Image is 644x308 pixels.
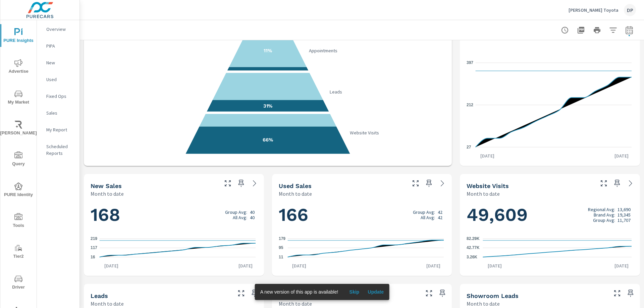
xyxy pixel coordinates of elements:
[91,203,257,226] h1: 168
[574,23,588,37] button: "Export Report to PDF"
[343,287,365,297] button: Skip
[625,288,636,299] span: Save this to your personalized report
[100,262,123,269] p: [DATE]
[91,182,122,189] h5: New Sales
[279,246,283,250] text: 95
[588,207,615,212] p: Regional Avg:
[437,288,448,299] span: Save this to your personalized report
[279,255,283,259] text: 11
[2,121,35,137] span: [PERSON_NAME]
[424,288,434,299] button: Make Fullscreen
[467,300,500,308] p: Month to date
[250,215,255,220] p: 40
[263,137,273,143] text: 66%
[467,145,471,149] text: 27
[483,262,506,269] p: [DATE]
[2,244,35,260] span: Tier2
[467,236,480,241] text: 82.29K
[260,289,338,295] span: A new version of this app is available!
[467,292,519,299] h5: Showroom Leads
[2,59,35,75] span: Advertise
[410,178,421,189] button: Make Fullscreen
[46,43,74,49] p: PIPA
[225,209,247,215] p: Group Avg:
[46,59,74,66] p: New
[91,190,124,198] p: Month to date
[233,215,247,220] p: All Avg:
[467,255,477,259] text: 3.26K
[309,48,337,54] text: Appointments
[279,203,445,226] h1: 166
[612,288,623,299] button: Make Fullscreen
[264,48,272,54] text: 11%
[365,287,386,297] button: Update
[37,58,79,68] div: New
[413,209,435,215] p: Group Avg:
[612,178,623,189] span: Save this to your personalized report
[234,262,257,269] p: [DATE]
[279,236,285,241] text: 179
[279,190,312,198] p: Month to date
[37,24,79,34] div: Overview
[46,76,74,83] p: Used
[279,182,312,189] h5: Used Sales
[91,236,97,241] text: 219
[467,190,500,198] p: Month to date
[610,152,633,159] p: [DATE]
[2,275,35,291] span: Driver
[236,288,247,299] button: Make Fullscreen
[2,28,35,45] span: PURE Insights
[593,218,615,223] p: Group Avg:
[46,110,74,116] p: Sales
[2,182,35,199] span: PURE Identity
[329,89,342,95] text: Leads
[37,41,79,51] div: PIPA
[624,4,636,16] div: DP
[249,288,260,299] span: Save this to your personalized report
[263,103,273,109] text: 31%
[46,126,74,133] p: My Report
[594,212,615,218] p: Brand Avg:
[46,93,74,100] p: Fixed Ops
[279,300,312,308] p: Month to date
[569,7,619,13] p: [PERSON_NAME] Toyota
[467,182,509,189] h5: Website Visits
[467,60,473,65] text: 397
[37,108,79,118] div: Sales
[618,207,631,212] p: 13,690
[287,262,311,269] p: [DATE]
[368,289,384,295] span: Update
[438,215,442,220] p: 42
[236,178,247,189] span: Save this to your personalized report
[37,125,79,135] div: My Report
[2,90,35,106] span: My Market
[46,26,74,33] p: Overview
[250,209,255,215] p: 40
[91,300,124,308] p: Month to date
[476,152,499,159] p: [DATE]
[598,178,609,189] button: Make Fullscreen
[91,292,108,299] h5: Leads
[623,23,636,37] button: Select Date Range
[421,215,435,220] p: All Avg:
[2,213,35,230] span: Tools
[350,130,379,136] text: Website Visits
[618,218,631,223] p: 11,707
[222,178,233,189] button: Make Fullscreen
[37,91,79,101] div: Fixed Ops
[91,255,95,259] text: 16
[422,262,445,269] p: [DATE]
[424,178,434,189] span: Save this to your personalized report
[618,212,631,218] p: 19,345
[625,178,636,189] a: See more details in report
[46,143,74,157] p: Scheduled Reports
[438,209,442,215] p: 42
[467,103,473,107] text: 212
[467,246,480,250] text: 42.77K
[610,262,633,269] p: [DATE]
[346,289,362,295] span: Skip
[91,246,97,250] text: 117
[2,151,35,168] span: Query
[467,203,633,226] h1: 49,609
[249,178,260,189] a: See more details in report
